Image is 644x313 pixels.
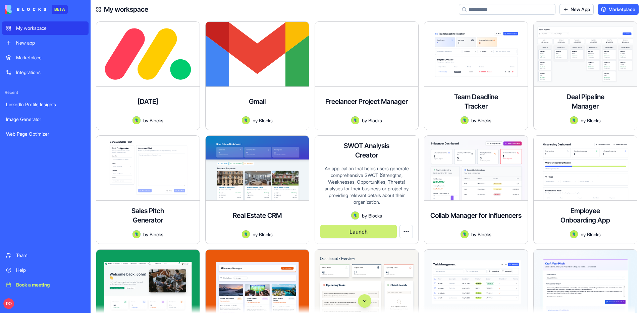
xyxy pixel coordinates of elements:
[121,206,175,225] h4: Sales Pitch Generator
[368,117,382,124] span: Blocks
[150,117,163,124] span: Blocks
[570,230,578,238] img: Avatar
[581,231,586,238] span: by
[6,116,85,123] div: Image Generator
[449,92,503,111] h4: Team Deadline Tracker
[461,116,469,124] img: Avatar
[138,97,158,106] h4: [DATE]
[340,141,393,160] h4: SWOT Analysis Creator
[325,97,408,106] h4: Freelancer Project Manager
[2,98,89,111] a: LinkedIn Profile Insights
[233,211,282,220] h4: Real Estate CRM
[16,40,85,46] div: New app
[598,4,639,15] a: Marketplace
[16,281,85,288] div: Book a meeting
[16,69,85,76] div: Integrations
[570,116,578,124] img: Avatar
[351,211,359,220] img: Avatar
[2,127,89,141] a: Web Page Optimizer
[581,117,586,124] span: by
[2,90,89,95] span: Recent
[478,231,491,238] span: Blocks
[358,294,371,308] button: Scroll to bottom
[430,211,522,220] h4: Collab Manager for Influencers
[368,212,382,219] span: Blocks
[259,117,273,124] span: Blocks
[52,5,68,14] div: BETA
[6,101,85,108] div: LinkedIn Profile Insights
[253,231,258,238] span: by
[205,21,309,130] a: GmailAvatarbyBlocks
[315,21,419,130] a: Freelancer Project ManagerAvatarbyBlocks
[424,21,528,130] a: Team Deadline TrackerAvatarbyBlocks
[16,25,85,32] div: My workspace
[2,36,89,50] a: New app
[150,231,163,238] span: Blocks
[587,231,601,238] span: Blocks
[253,117,258,124] span: by
[143,117,148,124] span: by
[424,135,528,244] a: Collab Manager for InfluencersAvatarbyBlocks
[16,54,85,61] div: Marketplace
[471,231,476,238] span: by
[471,117,476,124] span: by
[461,230,469,238] img: Avatar
[6,131,85,137] div: Web Page Optimizer
[559,4,594,15] a: New App
[2,263,89,277] a: Help
[315,135,419,244] a: SWOT Analysis CreatorAn application that helps users generate comprehensive SWOT (Strengths, Weak...
[242,230,250,238] img: Avatar
[558,206,612,225] h4: Employee Onboarding App
[320,225,397,238] button: Launch
[2,249,89,262] a: Team
[205,135,309,244] a: Real Estate CRMAvatarbyBlocks
[2,113,89,126] a: Image Generator
[96,135,200,244] a: Sales Pitch GeneratorAvatarbyBlocks
[362,212,367,219] span: by
[351,116,359,124] img: Avatar
[320,165,413,211] div: An application that helps users generate comprehensive SWOT (Strengths, Weaknesses, Opportunities...
[16,267,85,273] div: Help
[2,66,89,79] a: Integrations
[259,231,273,238] span: Blocks
[3,298,14,309] span: DO
[132,230,141,238] img: Avatar
[132,116,141,124] img: Avatar
[362,117,367,124] span: by
[249,97,266,106] h4: Gmail
[2,51,89,64] a: Marketplace
[533,21,637,130] a: Deal Pipeline ManagerAvatarbyBlocks
[242,116,250,124] img: Avatar
[2,21,89,35] a: My workspace
[16,252,85,259] div: Team
[96,21,200,130] a: [DATE]AvatarbyBlocks
[5,5,68,14] a: BETA
[478,117,491,124] span: Blocks
[143,231,148,238] span: by
[533,135,637,244] a: Employee Onboarding AppAvatarbyBlocks
[2,278,89,292] a: Book a meeting
[587,117,601,124] span: Blocks
[5,5,46,14] img: logo
[104,5,148,14] h4: My workspace
[558,92,612,111] h4: Deal Pipeline Manager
